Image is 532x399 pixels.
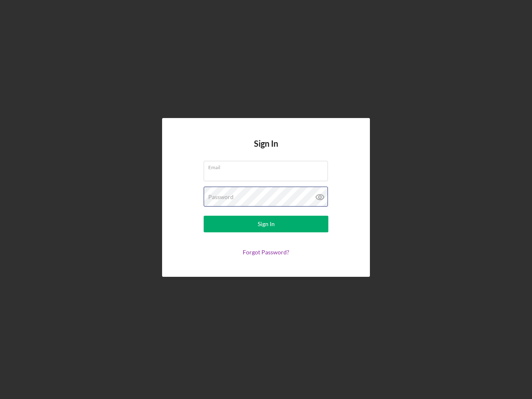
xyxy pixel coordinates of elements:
[204,216,328,232] button: Sign In
[258,216,275,232] div: Sign In
[208,194,234,200] label: Password
[208,161,328,170] label: Email
[243,249,289,256] a: Forgot Password?
[254,139,278,161] h4: Sign In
